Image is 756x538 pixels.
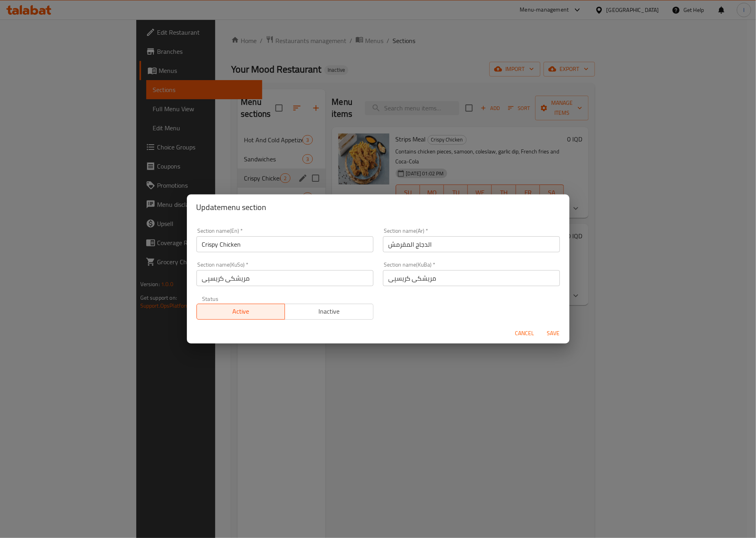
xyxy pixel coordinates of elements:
span: Inactive [288,306,370,317]
button: Save [541,326,566,341]
span: Save [544,328,563,338]
input: Please enter section name(en) [196,236,373,252]
input: Please enter section name(KuSo) [196,270,373,286]
button: Inactive [285,304,373,320]
button: Active [196,304,285,320]
span: Active [200,306,282,317]
h2: Update menu section [196,201,560,214]
input: Please enter section name(KuBa) [383,270,560,286]
button: Cancel [512,326,538,341]
input: Please enter section name(ar) [383,236,560,252]
span: Cancel [515,328,534,338]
